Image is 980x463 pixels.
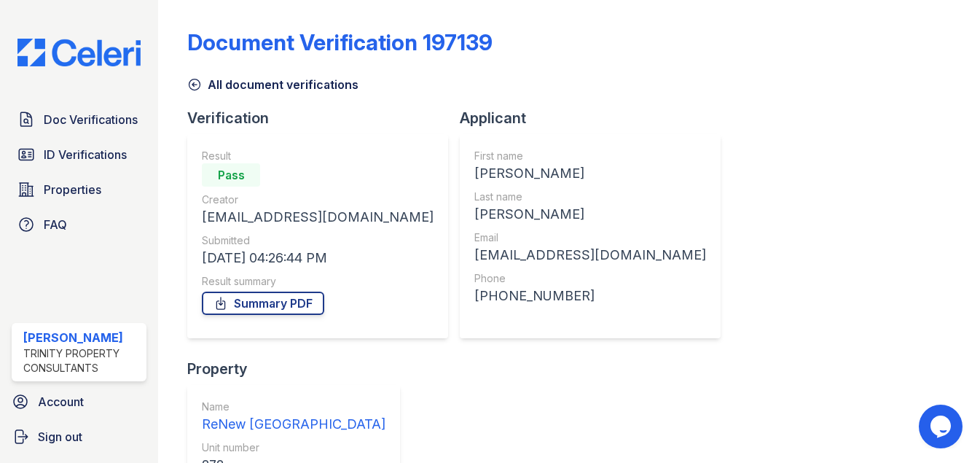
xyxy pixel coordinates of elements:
[202,207,434,227] div: [EMAIL_ADDRESS][DOMAIN_NAME]
[202,192,434,207] div: Creator
[38,428,82,446] span: Sign out
[474,163,706,184] div: [PERSON_NAME]
[919,405,965,448] iframe: chat widget
[202,292,324,315] a: Summary PDF
[12,140,146,169] a: ID Verifications
[202,414,385,435] div: ReNew [GEOGRAPHIC_DATA]
[202,163,260,187] div: Pass
[460,108,732,128] div: Applicant
[474,271,706,286] div: Phone
[187,76,358,93] a: All document verifications
[474,286,706,306] div: [PHONE_NUMBER]
[474,149,706,163] div: First name
[38,393,84,411] span: Account
[44,216,67,233] span: FAQ
[6,422,152,451] a: Sign out
[202,274,434,289] div: Result summary
[44,146,127,163] span: ID Verifications
[202,400,385,414] div: Name
[187,29,493,55] div: Document Verification 197139
[187,108,460,128] div: Verification
[202,149,434,163] div: Result
[23,329,141,346] div: [PERSON_NAME]
[202,400,385,435] a: Name ReNew [GEOGRAPHIC_DATA]
[6,387,152,416] a: Account
[202,233,434,248] div: Submitted
[12,210,146,239] a: FAQ
[474,230,706,245] div: Email
[202,248,434,268] div: [DATE] 04:26:44 PM
[12,175,146,204] a: Properties
[187,359,412,379] div: Property
[44,111,138,128] span: Doc Verifications
[202,440,385,455] div: Unit number
[474,204,706,225] div: [PERSON_NAME]
[12,105,146,134] a: Doc Verifications
[474,245,706,265] div: [EMAIL_ADDRESS][DOMAIN_NAME]
[474,190,706,204] div: Last name
[6,39,152,66] img: CE_Logo_Blue-a8612792a0a2168367f1c8372b55b34899dd931a85d93a1a3d3e32e68fde9ad4.png
[44,181,101,198] span: Properties
[23,346,141,376] div: Trinity Property Consultants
